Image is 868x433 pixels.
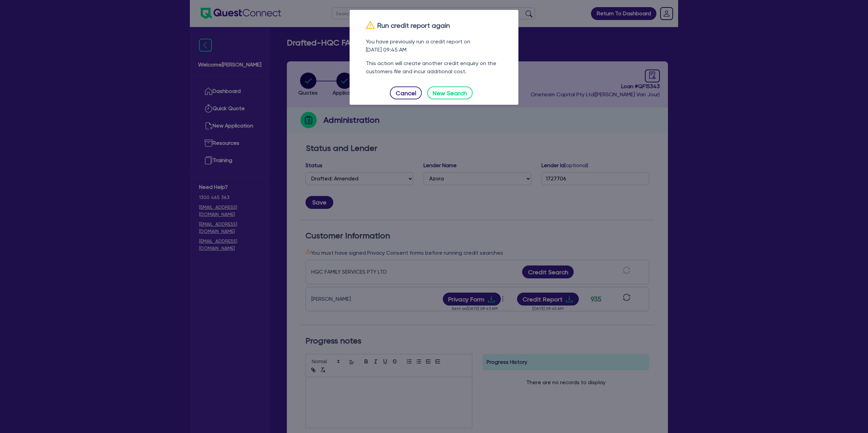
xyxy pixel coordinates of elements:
h3: Run credit report again [366,21,502,29]
button: New Search [427,86,473,99]
div: [DATE] 09:45 AM [366,46,502,54]
div: You have previously run a credit report on [366,38,502,54]
button: Cancel [390,86,422,99]
span: warning [366,21,375,29]
div: This action will create another credit enquiry on the customers file and incur additional cost. [366,59,502,76]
